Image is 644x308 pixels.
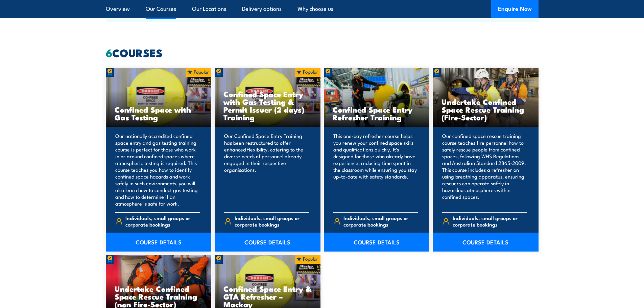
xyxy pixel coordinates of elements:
[442,133,527,207] p: Our confined space rescue training course teaches fire personnel how to safely rescue people from...
[433,233,539,252] a: COURSE DETAILS
[215,233,320,252] a: COURSE DETAILS
[115,133,200,207] p: Our nationally accredited confined space entry and gas testing training course is perfect for tho...
[106,233,212,252] a: COURSE DETAILS
[125,215,200,228] span: Individuals, small groups or corporate bookings
[333,105,421,121] h3: Confined Space Entry Refresher Training
[115,105,203,121] h3: Confined Space with Gas Testing
[223,285,312,308] h3: Confined Space Entry & GTA Refresher – Mackay
[106,48,539,57] h2: COURSES
[106,44,112,61] strong: 6
[223,90,312,121] h3: Confined Space Entry with Gas Testing & Permit Issuer (2 days) Training
[453,215,527,228] span: Individuals, small groups or corporate bookings
[333,133,418,207] p: This one-day refresher course helps you renew your confined space skills and qualifications quick...
[235,215,309,228] span: Individuals, small groups or corporate bookings
[442,98,530,121] h3: Undertake Confined Space Rescue Training (Fire-Sector)
[115,285,203,308] h3: Undertake Confined Space Rescue Training (non Fire-Sector)
[224,133,309,207] p: Our Confined Space Entry Training has been restructured to offer enhanced flexibility, catering t...
[343,215,418,228] span: Individuals, small groups or corporate bookings
[324,233,430,252] a: COURSE DETAILS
